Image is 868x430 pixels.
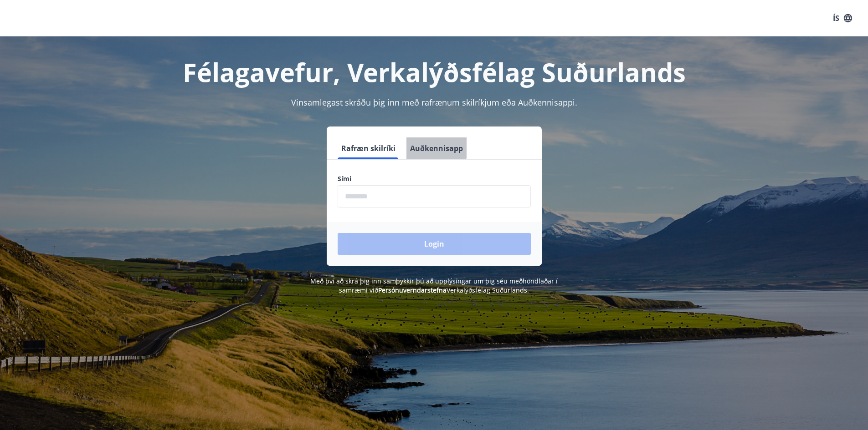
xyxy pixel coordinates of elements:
button: Auðkennisapp [406,137,467,159]
label: Sími [338,174,531,183]
h1: Félagavefur, Verkalýðsfélag Suðurlands [117,55,751,89]
span: Vinsamlegast skráðu þig inn með rafrænum skilríkjum eða Auðkennisappi. [291,97,577,108]
span: Með því að skrá þig inn samþykkir þú að upplýsingar um þig séu meðhöndlaðar í samræmi við Verkalý... [310,277,558,294]
a: Persónuverndarstefna [378,286,447,294]
button: Rafræn skilríki [338,137,399,159]
button: ÍS [828,10,857,26]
